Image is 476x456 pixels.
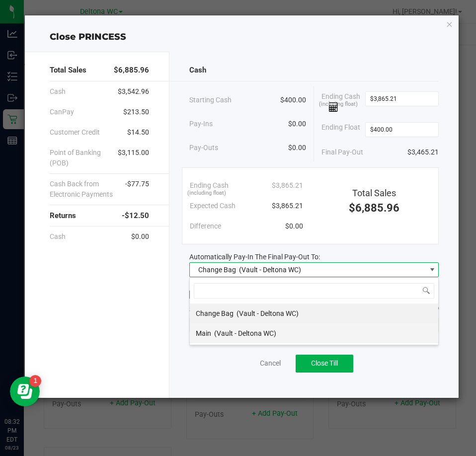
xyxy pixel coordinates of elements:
span: $0.00 [288,119,306,129]
span: Pay-Outs [189,143,218,153]
span: Ending Cash [190,180,229,191]
div: Close PRINCESS [25,30,459,44]
span: Change Bag [196,309,234,317]
span: -$77.75 [125,179,149,200]
div: Returns [50,205,149,227]
span: Ending Float [321,122,360,137]
span: CanPay [50,107,74,117]
span: (Vault - Deltona WC) [237,309,299,317]
span: Cash [50,86,66,97]
span: Customer Credit [50,127,100,138]
span: (including float) [319,100,358,109]
span: $6,885.96 [349,202,399,214]
iframe: Resource center unread badge [29,375,41,387]
span: Change Bag [198,266,236,274]
span: Pay-Ins [189,119,213,129]
span: $3,115.00 [118,148,149,168]
span: Close Till [311,359,338,367]
span: $400.00 [280,95,306,105]
span: Difference [190,221,221,231]
span: Automatically Pay-In The Final Pay-Out To: [189,253,320,261]
span: Cash [189,65,206,76]
span: Total Sales [352,188,396,198]
span: $3,465.21 [407,147,439,157]
span: $0.00 [288,143,306,153]
span: Total Sales [50,65,86,76]
span: Cash Back from Electronic Payments [50,179,125,200]
span: $14.50 [127,127,149,138]
span: (Vault - Deltona WC) [214,329,276,337]
span: Final Pay-Out [321,147,363,157]
span: $3,865.21 [272,201,303,211]
span: -$12.50 [122,210,149,222]
span: Point of Banking (POB) [50,148,118,168]
span: (Vault - Deltona WC) [239,266,301,274]
span: $6,885.96 [114,65,149,76]
span: $3,542.96 [118,86,149,97]
span: Main [196,329,211,337]
span: $0.00 [285,221,303,231]
span: Cash [50,231,66,242]
span: $3,865.21 [272,180,303,191]
span: Starting Cash [189,95,232,105]
span: Ending Cash [321,91,365,112]
button: Close Till [296,355,353,373]
span: Expected Cash [190,201,236,211]
span: $0.00 [131,231,149,242]
span: $213.50 [123,107,149,117]
span: QZ Status: [372,306,439,313]
a: Cancel [260,358,281,369]
span: (including float) [187,189,226,198]
iframe: Resource center [10,377,40,406]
